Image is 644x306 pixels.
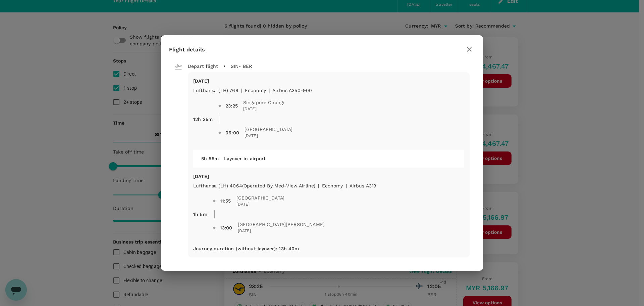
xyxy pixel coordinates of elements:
p: Depart flight [188,63,218,70]
span: [DATE] [245,133,293,139]
p: Airbus A319 [350,182,377,189]
div: 13:00 [220,224,232,231]
p: economy [245,87,266,94]
div: 06:00 [225,129,239,136]
p: Lufthansa (LH) 769 [193,87,238,94]
span: Layover in airport [224,156,266,161]
p: Journey duration (without layover) : 13h 40m [193,245,299,252]
span: [GEOGRAPHIC_DATA][PERSON_NAME] [238,221,325,228]
p: economy [322,182,343,189]
p: SIN - BER [231,63,252,70]
span: | [318,183,319,188]
span: Flight details [169,46,205,53]
span: Singapore Changi [243,99,284,106]
p: [DATE] [193,78,464,84]
span: [GEOGRAPHIC_DATA] [245,126,293,133]
div: 23:25 [225,102,238,109]
div: 11:55 [220,198,231,204]
span: [DATE] [236,201,285,208]
span: | [346,183,347,188]
span: | [269,88,270,93]
p: Airbus A350-900 [272,87,312,94]
p: 1h 5m [193,211,207,218]
p: 12h 35m [193,116,213,123]
p: Lufthansa (LH) 4064 (Operated by Med-View Airline) [193,182,315,189]
span: [DATE] [243,106,284,113]
span: 5h 55m [201,156,219,161]
span: [DATE] [238,228,325,234]
p: [DATE] [193,173,464,180]
span: [GEOGRAPHIC_DATA] [236,194,285,201]
span: | [241,88,242,93]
